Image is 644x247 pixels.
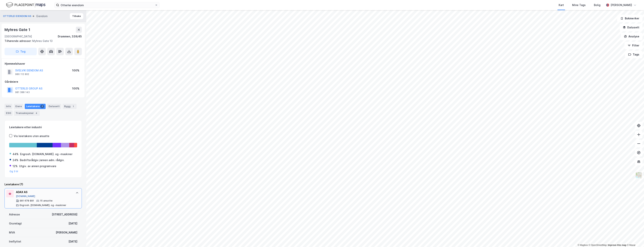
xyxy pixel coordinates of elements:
[52,212,77,217] div: [STREET_ADDRESS]
[72,86,79,91] div: 100%
[572,3,586,7] div: Mine Tags
[5,104,12,109] div: Info
[578,244,588,246] a: Mapbox
[72,68,79,73] div: 100%
[625,229,644,247] iframe: Chat Widget
[635,172,642,179] img: Z
[5,48,37,55] button: Tag
[3,14,32,18] button: OTTERLEI EIENDOM AS
[15,91,30,94] div: 981 388 143
[5,34,32,39] div: [GEOGRAPHIC_DATA]
[611,3,632,7] div: [PERSON_NAME]
[20,152,72,156] div: Engrosh. [DOMAIN_NAME]. og -maskiner
[5,61,82,66] div: Hjemmelshaver
[617,15,642,22] button: Bokmerker
[68,239,77,244] div: [DATE]
[25,104,46,109] div: Leietakere
[13,152,19,156] div: 44%
[5,111,13,116] div: ESG
[15,73,29,76] div: 980 112 802
[71,105,75,108] div: 1
[559,3,564,7] div: Kart
[608,244,626,246] a: Improve this map
[6,2,45,8] img: logo.f888ab2527a4732fd821a326f86c7f29.svg
[624,42,642,49] button: Filter
[36,14,48,18] div: Eiendom
[40,105,44,108] div: 7
[59,2,155,8] input: Søk på adresse, matrikkel, gårdeiere, leietakere eller personer
[70,13,83,19] button: Tilbake
[68,221,77,226] div: [DATE]
[20,158,65,162] div: Bedriftsrådgiv./annen adm. rådgiv.
[14,111,40,116] div: Transaksjoner
[9,221,22,226] div: Grunnlagt
[13,164,18,168] div: 12%
[20,199,34,202] div: 991 678 891
[47,104,61,109] div: Datasett
[625,51,642,58] button: Tags
[16,195,35,198] button: [DOMAIN_NAME]
[14,134,49,138] div: Vis leietakere uten ansatte
[620,24,642,31] button: Datasett
[5,80,82,84] div: Gårdeiere
[10,170,18,173] button: Og 3 til
[621,33,642,40] button: Analyse
[20,204,66,207] div: Engrosh. [DOMAIN_NAME]. og -maskiner
[5,39,32,42] span: Tilhørende adresser:
[5,39,79,43] div: Myhres Gate 13
[589,244,607,246] a: OpenStreetMap
[19,164,56,168] div: Utgiv. av annen programvare
[13,158,18,162] div: 24%
[58,34,82,39] div: Drammen, 339/45
[63,104,77,109] div: Bygg
[9,125,77,130] div: Leietakere etter industri
[9,239,21,244] div: Innflyttet
[16,190,72,194] div: ADAX AS
[5,182,82,187] div: Leietakere (7)
[14,104,23,109] div: Eiere
[56,230,77,235] div: [PERSON_NAME]
[9,230,15,235] div: MVA
[5,27,31,33] div: Myhres Gate 1
[9,212,20,217] div: Adresse
[35,111,38,115] div: 4
[40,199,53,202] div: 15 ansatte
[594,3,600,7] div: Bolig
